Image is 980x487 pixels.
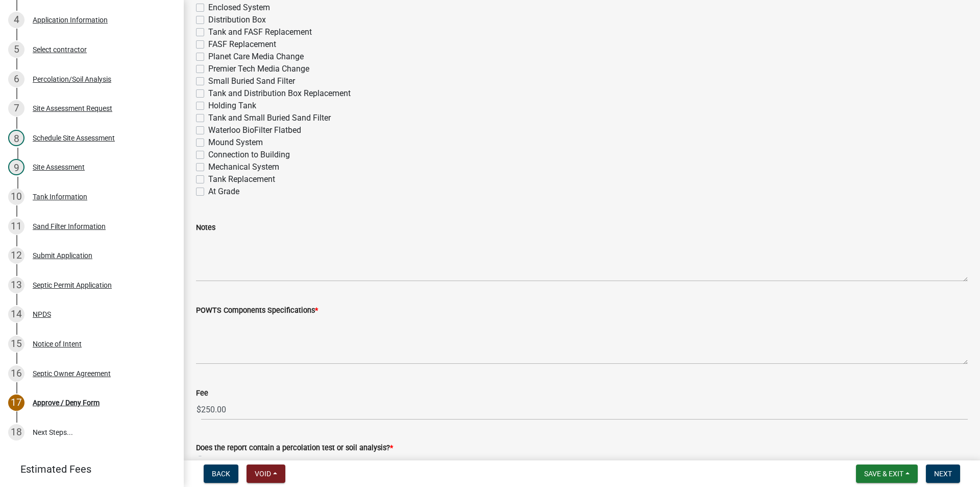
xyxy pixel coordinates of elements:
div: Site Assessment Request [33,105,112,112]
label: Distribution Box [208,14,266,26]
div: 7 [8,100,24,117]
label: Tank Replacement [208,173,275,185]
div: Site Assessment [33,164,85,171]
label: Enclosed System [208,2,270,14]
label: Notes [196,224,215,231]
label: Mechanical System [208,161,279,173]
label: Holding Tank [208,100,256,112]
span: Back [212,470,230,478]
div: Notice of Intent [33,340,82,347]
div: NPDS [33,311,51,318]
div: 8 [8,130,24,146]
label: Tank and Small Buried Sand Filter [208,112,331,124]
div: 15 [8,336,24,352]
a: Estimated Fees [8,459,167,479]
div: 13 [8,277,24,293]
div: 16 [8,365,24,382]
div: 11 [8,218,24,235]
div: 14 [8,306,24,322]
div: 6 [8,71,24,87]
span: Void [255,470,271,478]
label: Small Buried Sand Filter [208,75,295,87]
button: Save & Exit [856,465,918,483]
span: Next [934,470,952,478]
label: Mound System [208,136,263,149]
div: Percolation/Soil Analysis [33,76,111,83]
div: 10 [8,189,24,205]
div: Sand Filter Information [33,223,106,230]
label: Fee [196,390,208,397]
div: Septic Owner Agreement [33,370,111,377]
label: Does the report contain a percolation test or soil analysis? [196,445,393,452]
div: 4 [8,12,24,28]
label: Yes [208,454,221,466]
div: 17 [8,395,24,411]
div: Tank Information [33,193,87,200]
div: Septic Permit Application [33,282,112,289]
span: $ [196,399,202,420]
div: Application Information [33,16,108,24]
div: Select contractor [33,46,87,53]
label: Waterloo BioFilter Flatbed [208,124,301,136]
label: Tank and Distribution Box Replacement [208,87,351,100]
button: Void [247,465,285,483]
label: At Grade [208,185,239,198]
div: Schedule Site Assessment [33,134,115,142]
button: Back [204,465,238,483]
div: 12 [8,247,24,264]
div: Submit Application [33,252,92,259]
span: Save & Exit [864,470,903,478]
button: Next [926,465,960,483]
div: 18 [8,424,24,440]
div: 5 [8,41,24,58]
label: POWTS Components Specifications [196,307,318,314]
label: Premier Tech Media Change [208,63,309,75]
div: 9 [8,159,24,175]
label: Tank and FASF Replacement [208,26,312,38]
label: Connection to Building [208,149,290,161]
label: Planet Care Media Change [208,51,304,63]
label: FASF Replacement [208,38,276,51]
div: Approve / Deny Form [33,399,100,406]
